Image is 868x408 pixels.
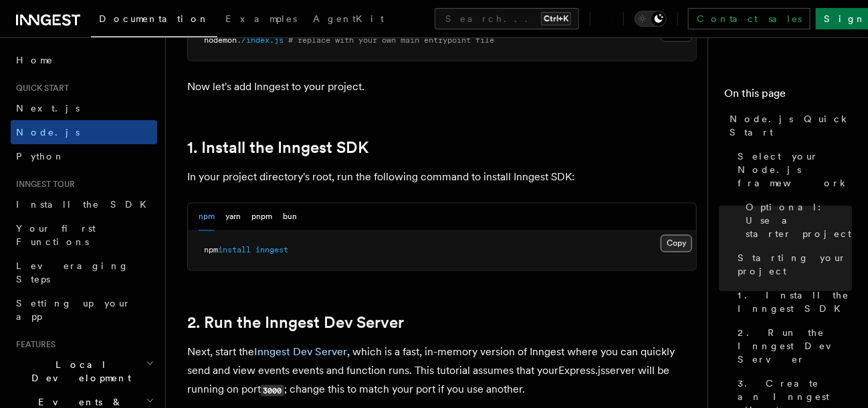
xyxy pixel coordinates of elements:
span: Starting your project [738,251,852,278]
span: Install the SDK [16,199,154,210]
span: Features [11,339,56,350]
a: Your first Functions [11,216,157,254]
kbd: Ctrl+K [541,12,571,25]
a: Examples [217,4,305,36]
button: bun [283,204,297,231]
span: Optional: Use a starter project [746,200,852,240]
a: AgentKit [305,4,392,36]
a: Setting up your app [11,291,157,329]
span: Node.js Quick Start [730,112,852,139]
span: AgentKit [313,13,384,24]
a: Inngest Dev Server [254,346,347,359]
a: Leveraging Steps [11,254,157,291]
span: # replace with your own main entrypoint file [288,35,494,45]
button: Copy [661,235,692,252]
a: Node.js Quick Start [724,107,852,144]
span: Examples [225,13,297,24]
span: 2. Run the Inngest Dev Server [738,326,852,366]
button: Search...Ctrl+K [435,8,579,29]
p: Now let's add Inngest to your project. [187,77,697,96]
button: Toggle dark mode [635,11,667,27]
a: 1. Install the Inngest SDK [732,283,852,321]
span: ./index.js [237,35,284,45]
span: install [218,246,251,255]
button: pnpm [251,204,272,231]
span: Leveraging Steps [16,260,129,284]
span: Select your Node.js framework [738,150,852,190]
a: Home [11,48,157,72]
p: In your project directory's root, run the following command to install Inngest SDK: [187,168,697,187]
button: npm [199,204,215,231]
code: 3000 [261,385,284,397]
a: Next.js [11,96,157,120]
span: Your first Functions [16,223,96,247]
a: Contact sales [688,8,810,29]
button: Local Development [11,353,157,390]
span: Home [16,53,53,67]
p: Next, start the , which is a fast, in-memory version of Inngest where you can quickly send and vi... [187,343,697,400]
a: 1. Install the Inngest SDK [187,139,368,158]
span: Next.js [16,103,80,114]
a: Select your Node.js framework [732,144,852,195]
span: Setting up your app [16,298,131,322]
span: nodemon [204,35,237,45]
a: Starting your project [732,246,852,283]
a: Python [11,144,157,168]
span: Local Development [11,358,146,385]
span: Quick start [11,83,69,93]
a: 2. Run the Inngest Dev Server [187,314,404,333]
a: Install the SDK [11,192,157,216]
span: npm [204,246,218,255]
span: Documentation [99,13,209,24]
a: 2. Run the Inngest Dev Server [732,321,852,371]
span: Node.js [16,127,80,138]
button: yarn [225,204,241,231]
span: inngest [255,246,288,255]
a: Node.js [11,120,157,144]
span: 1. Install the Inngest SDK [738,288,852,315]
a: Optional: Use a starter project [740,195,852,246]
span: Inngest tour [11,179,75,190]
span: Python [16,151,65,162]
h4: On this page [724,85,852,107]
a: Documentation [91,4,217,37]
